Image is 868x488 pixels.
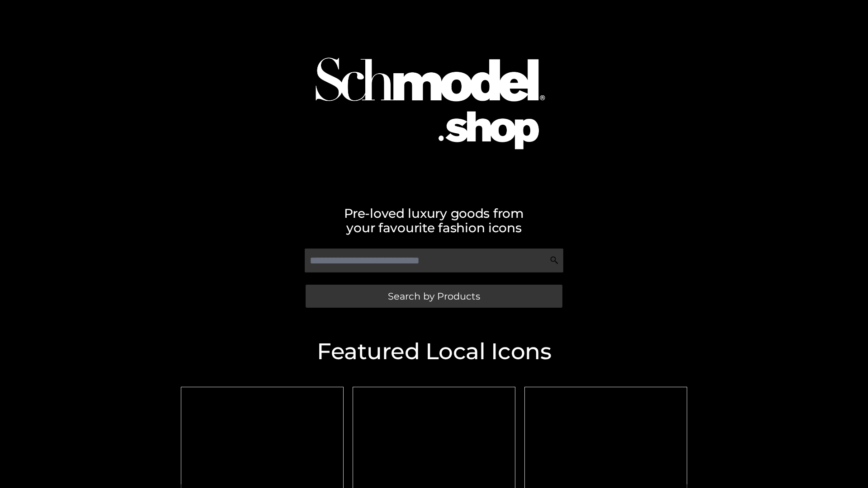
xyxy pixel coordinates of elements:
img: Search Icon [550,256,559,265]
span: Search by Products [388,291,480,301]
h2: Featured Local Icons​ [176,340,692,363]
a: Search by Products [306,285,562,308]
h2: Pre-loved luxury goods from your favourite fashion icons [176,206,692,235]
